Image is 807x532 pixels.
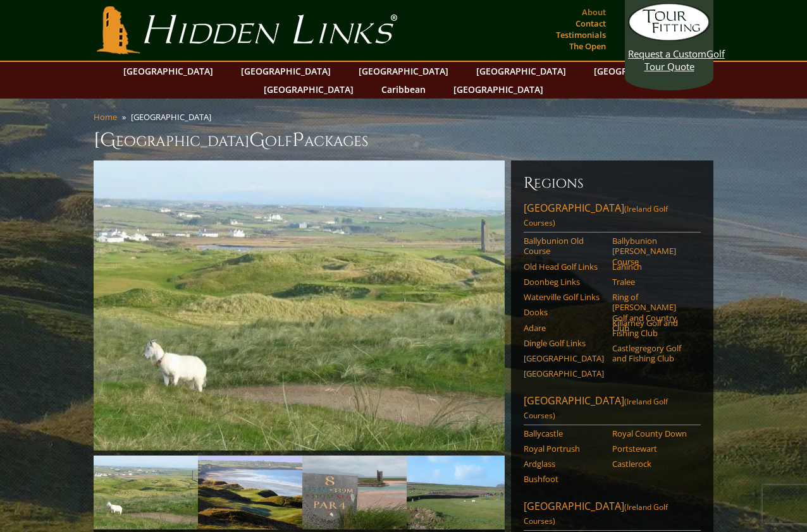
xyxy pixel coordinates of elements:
[131,111,216,123] li: [GEOGRAPHIC_DATA]
[572,15,609,32] a: Contact
[524,236,604,257] a: Ballybunion Old Course
[524,292,604,302] a: Waterville Golf Links
[117,62,219,80] a: [GEOGRAPHIC_DATA]
[94,111,117,123] a: Home
[628,47,706,60] span: Request a Custom
[94,128,713,153] h1: [GEOGRAPHIC_DATA] olf ackages
[566,37,609,55] a: The Open
[524,338,604,348] a: Dingle Golf Links
[524,499,701,531] a: [GEOGRAPHIC_DATA](Ireland Golf Courses)
[292,128,304,153] span: P
[553,26,609,44] a: Testimonials
[579,3,609,21] a: About
[524,307,604,317] a: Dooks
[612,444,693,454] a: Portstewart
[249,128,265,153] span: G
[524,353,604,363] a: [GEOGRAPHIC_DATA]
[524,173,701,193] h6: Regions
[524,277,604,287] a: Doonbeg Links
[628,3,710,73] a: Request a CustomGolf Tour Quote
[470,62,572,80] a: [GEOGRAPHIC_DATA]
[375,80,432,99] a: Caribbean
[612,459,693,469] a: Castlerock
[612,277,693,287] a: Tralee
[524,368,604,378] a: [GEOGRAPHIC_DATA]
[524,459,604,469] a: Ardglass
[257,80,360,99] a: [GEOGRAPHIC_DATA]
[524,262,604,272] a: Old Head Golf Links
[612,343,693,364] a: Castlegregory Golf and Fishing Club
[612,428,693,438] a: Royal County Down
[612,236,693,267] a: Ballybunion [PERSON_NAME] Course
[524,396,668,421] span: (Ireland Golf Courses)
[612,262,693,272] a: Lahinch
[524,502,668,526] span: (Ireland Golf Courses)
[524,201,701,233] a: [GEOGRAPHIC_DATA](Ireland Golf Courses)
[612,292,693,333] a: Ring of [PERSON_NAME] Golf and Country Club
[524,394,701,425] a: [GEOGRAPHIC_DATA](Ireland Golf Courses)
[524,323,604,333] a: Adare
[235,62,337,80] a: [GEOGRAPHIC_DATA]
[612,318,693,339] a: Killarney Golf and Fishing Club
[588,62,690,80] a: [GEOGRAPHIC_DATA]
[524,444,604,454] a: Royal Portrush
[352,62,455,80] a: [GEOGRAPHIC_DATA]
[447,80,550,99] a: [GEOGRAPHIC_DATA]
[524,428,604,438] a: Ballycastle
[524,474,604,484] a: Bushfoot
